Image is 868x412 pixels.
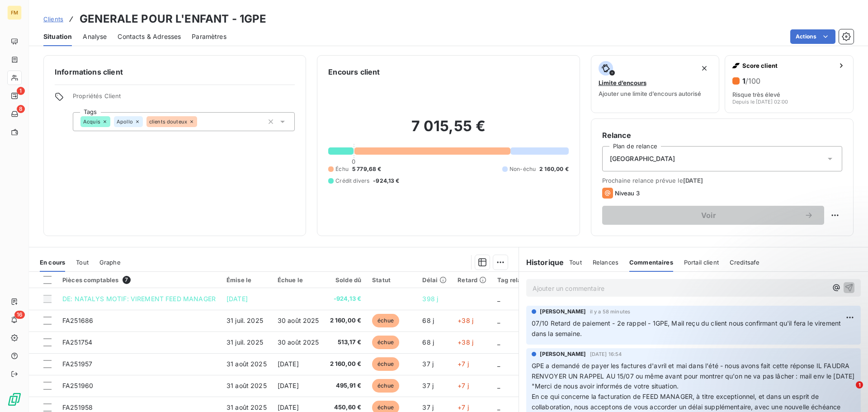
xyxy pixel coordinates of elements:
[117,119,133,124] span: Apollo
[532,362,859,390] span: GPE a demandé de payer les factures d'avril et mai dans l'été - nous avons fait cette réponse IL ...
[615,189,640,197] span: Niveau 3
[532,319,843,337] span: 07/10 Retard de paiement - 2e rappel - 1GPE, Mail reçu du client nous confirmant qu'il fera le vi...
[458,403,469,411] span: +7 j
[192,32,226,41] span: Paramètres
[683,177,703,184] span: [DATE]
[40,259,65,266] span: En cours
[62,317,93,324] span: FA251686
[732,91,780,98] span: Risque très élevé
[610,154,675,163] span: [GEOGRAPHIC_DATA]
[76,259,89,266] span: Tout
[593,259,618,266] span: Relances
[43,14,63,24] a: Clients
[372,379,399,393] span: échue
[599,90,701,97] span: Ajouter une limite d’encours autorisé
[569,259,582,266] span: Tout
[497,360,500,368] span: _
[62,338,92,346] span: FA251754
[278,276,319,284] div: Échue le
[83,119,100,124] span: Acquis
[328,66,380,77] h6: Encours client
[330,276,362,284] div: Solde dû
[352,158,355,165] span: 0
[742,76,760,85] h6: 1
[458,382,469,389] span: +7 j
[330,381,362,390] span: 495,91 €
[330,294,362,303] span: -924,13 €
[497,317,500,324] span: _
[540,308,586,316] span: [PERSON_NAME]
[837,381,859,403] iframe: Intercom live chat
[328,117,568,144] h2: 7 015,55 €
[790,29,835,44] button: Actions
[373,177,399,185] span: -924,13 €
[602,177,842,184] span: Prochaine relance prévue le
[458,276,486,284] div: Retard
[422,382,434,389] span: 37 j
[197,118,204,126] input: Ajouter une valeur
[83,32,107,41] span: Analyse
[226,403,267,411] span: 31 août 2025
[226,338,263,346] span: 31 juil. 2025
[742,62,834,69] span: Score client
[602,206,824,225] button: Voir
[62,360,92,368] span: FA251957
[458,317,473,324] span: +38 j
[335,165,349,173] span: Échu
[123,276,131,284] span: 7
[7,392,22,407] img: Logo LeanPay
[497,276,543,284] div: Tag relance
[17,87,25,95] span: 1
[509,165,536,173] span: Non-échu
[43,32,72,41] span: Situation
[73,92,295,105] span: Propriétés Client
[372,336,399,349] span: échue
[226,276,267,284] div: Émise le
[330,403,362,412] span: 450,60 €
[17,105,25,113] span: 8
[372,276,411,284] div: Statut
[278,403,299,411] span: [DATE]
[519,257,564,268] h6: Historique
[14,311,25,319] span: 16
[602,130,842,141] h6: Relance
[372,357,399,371] span: échue
[226,295,248,303] span: [DATE]
[590,309,631,314] span: il y a 58 minutes
[278,338,319,346] span: 30 août 2025
[591,55,720,113] button: Limite d’encoursAjouter une limite d’encours autorisé
[745,76,760,85] span: /100
[372,314,399,327] span: échue
[725,55,854,113] button: Score client1/100Risque très élevéDepuis le [DATE] 02:00
[226,382,267,389] span: 31 août 2025
[118,32,181,41] span: Contacts & Adresses
[497,382,500,389] span: _
[497,338,500,346] span: _
[226,317,263,324] span: 31 juil. 2025
[80,11,266,27] h3: GENERALE POUR L'ENFANT - 1GPE
[62,403,93,411] span: FA251958
[599,79,646,86] span: Limite d’encours
[497,295,500,303] span: _
[422,317,434,324] span: 68 j
[330,316,362,325] span: 2 160,00 €
[149,119,187,124] span: clients douteux
[422,338,434,346] span: 68 j
[278,360,299,368] span: [DATE]
[422,403,434,411] span: 37 j
[330,338,362,347] span: 513,17 €
[684,259,719,266] span: Portail client
[62,276,216,284] div: Pièces comptables
[330,360,362,369] span: 2 160,00 €
[422,276,447,284] div: Délai
[62,382,93,389] span: FA251960
[226,360,267,368] span: 31 août 2025
[590,351,622,357] span: [DATE] 16:54
[99,259,121,266] span: Graphe
[856,381,863,388] span: 1
[458,338,473,346] span: +38 j
[540,350,586,358] span: [PERSON_NAME]
[422,295,438,303] span: 398 j
[62,295,216,303] span: DE: NATALYS MOTIF: VIREMENT FEED MANAGER
[43,15,63,23] span: Clients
